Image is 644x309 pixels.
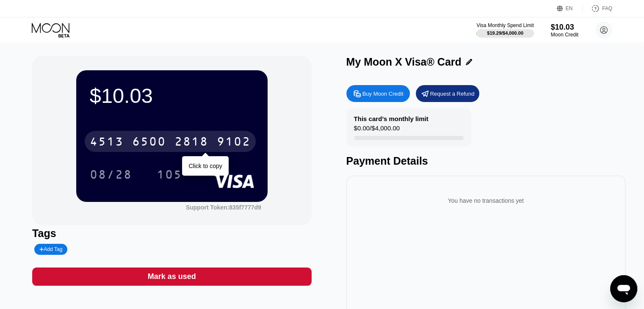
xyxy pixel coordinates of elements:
div: Buy Moon Credit [362,90,404,97]
div: Visa Monthly Spend Limit$19.29/$4,000.00 [476,22,533,38]
div: 9102 [217,136,251,149]
div: 6500 [132,136,166,149]
div: Moon Credit [551,32,578,38]
div: Tags [32,227,311,240]
div: $19.29 / $4,000.00 [487,30,523,36]
div: $0.00 / $4,000.00 [354,124,400,136]
div: This card’s monthly limit [354,115,428,122]
div: $10.03 [551,23,578,32]
div: Request a Refund [416,85,479,102]
div: EN [566,6,573,11]
div: $10.03 [90,84,254,108]
div: Payment Details [346,155,625,167]
div: $10.03Moon Credit [551,23,578,38]
div: Mark as used [148,272,196,281]
iframe: Button to launch messaging window [610,275,637,302]
div: You have no transactions yet [353,189,619,212]
div: EN [557,4,583,13]
div: Support Token:835f7777d9 [186,204,261,211]
div: Support Token: 835f7777d9 [186,204,261,211]
div: Add Tag [39,246,62,252]
div: Add Tag [34,244,67,255]
div: 105 [150,164,188,185]
div: FAQ [602,6,612,11]
div: 105 [157,169,182,182]
div: Mark as used [32,268,311,286]
div: Click to copy [188,163,222,169]
div: 4513 [90,136,124,149]
div: 2818 [174,136,208,149]
div: 08/28 [83,164,138,185]
div: My Moon X Visa® Card [346,56,462,68]
div: Buy Moon Credit [346,85,410,102]
div: FAQ [583,4,612,13]
div: Request a Refund [430,90,475,97]
div: 4513650028189102 [85,131,256,152]
div: 08/28 [90,169,132,182]
div: Visa Monthly Spend Limit [476,22,533,28]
